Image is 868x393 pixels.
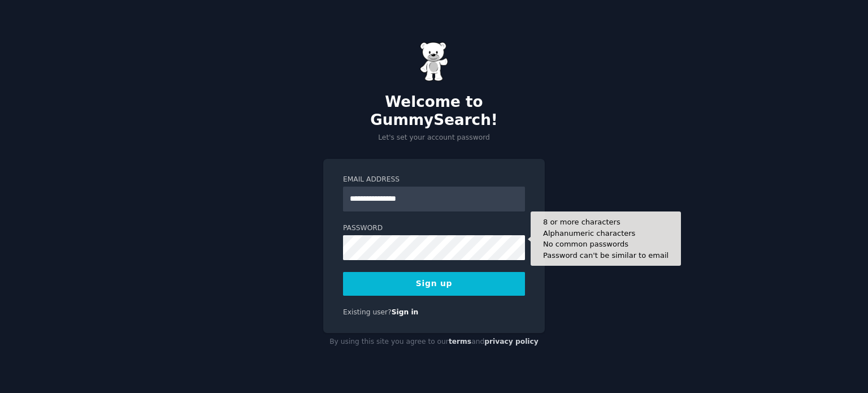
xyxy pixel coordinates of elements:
a: Sign in [392,308,419,316]
label: Email Address [343,175,525,185]
a: privacy policy [484,338,539,346]
h2: Welcome to GummySearch! [323,93,545,129]
span: Existing user? [343,308,392,316]
button: Sign up [343,272,525,296]
p: Let's set your account password [323,133,545,143]
img: Gummy Bear [420,42,448,81]
label: Password [343,223,525,234]
a: terms [449,338,471,346]
div: By using this site you agree to our and [323,333,545,351]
